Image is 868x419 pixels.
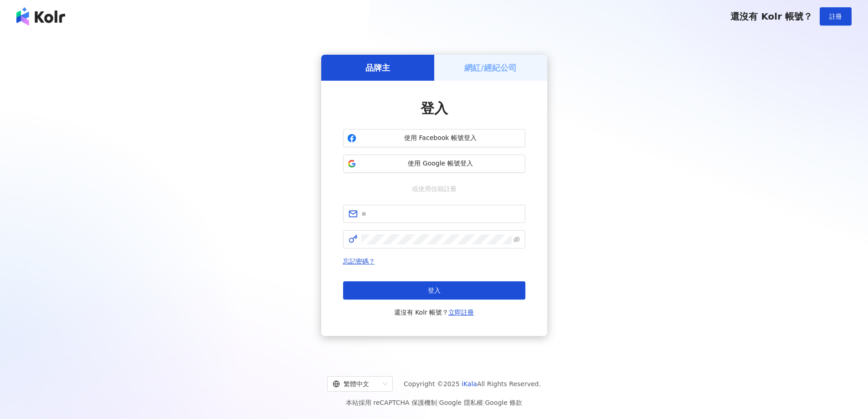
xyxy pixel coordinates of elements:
[343,155,525,173] button: 使用 Google 帳號登入
[483,399,485,406] span: |
[485,399,522,406] a: Google 條款
[360,134,521,143] span: 使用 Facebook 帳號登入
[360,159,521,168] span: 使用 Google 帳號登入
[464,62,517,73] h5: 網紅/經紀公司
[343,281,525,300] button: 登入
[394,307,474,318] span: 還沒有 Kolr 帳號？
[16,7,65,26] img: logo
[343,129,525,147] button: 使用 Facebook 帳號登入
[333,377,379,391] div: 繁體中文
[514,236,520,243] span: eye-invisible
[437,399,439,406] span: |
[439,399,483,406] a: Google 隱私權
[421,100,448,116] span: 登入
[346,397,522,408] span: 本站採用 reCAPTCHA 保護機制
[820,7,852,26] button: 註冊
[428,287,441,294] span: 登入
[406,184,463,194] span: 或使用信箱註冊
[404,378,541,389] span: Copyright © 2025 All Rights Reserved.
[462,380,477,388] a: iKala
[365,62,390,73] h5: 品牌主
[730,11,812,22] span: 還沒有 Kolr 帳號？
[448,309,474,316] a: 立即註冊
[343,258,375,265] a: 忘記密碼？
[829,13,842,20] span: 註冊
